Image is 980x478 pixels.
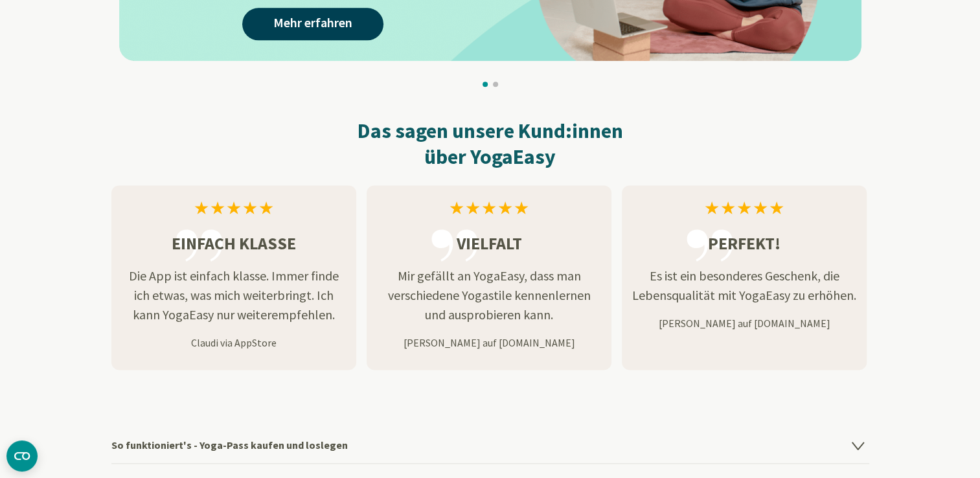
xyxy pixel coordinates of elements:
[622,266,867,305] p: Es ist ein besonderes Geschenk, die Lebensqualität mit YogaEasy zu erhöhen.
[367,266,611,324] p: Mir gefällt an YogaEasy, dass man verschiedene Yogastile kennenlernen und ausprobieren kann.
[622,231,867,256] h3: Perfekt!
[367,231,611,256] h3: Vielfalt
[242,8,383,40] a: Mehr erfahren
[367,335,611,350] p: [PERSON_NAME] auf [DOMAIN_NAME]
[111,427,869,463] h4: So funktioniert's - Yoga-Pass kaufen und loslegen
[111,118,869,170] h2: Das sagen unsere Kund:innen über YogaEasy
[111,231,356,256] h3: Einfach klasse
[6,440,38,472] button: CMP-Widget öffnen
[111,266,356,324] p: Die App ist einfach klasse. Immer finde ich etwas, was mich weiterbringt. Ich kann YogaEasy nur w...
[622,315,867,331] p: [PERSON_NAME] auf [DOMAIN_NAME]
[111,335,356,350] p: Claudi via AppStore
